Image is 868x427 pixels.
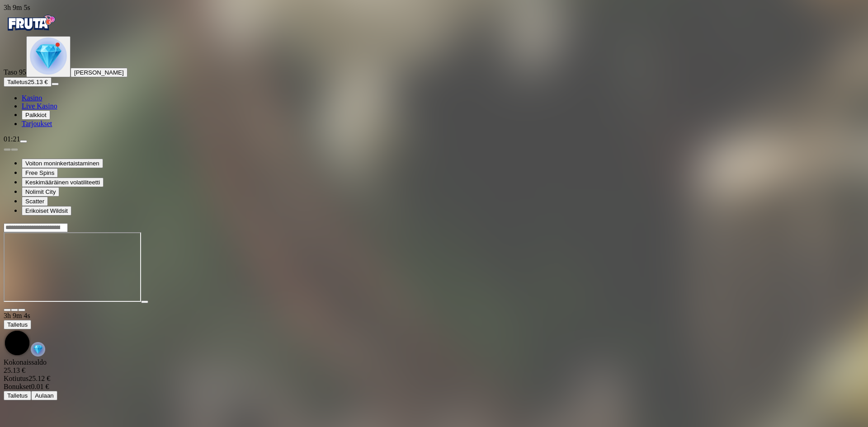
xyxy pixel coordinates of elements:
iframe: Dead Canary [4,232,141,302]
span: user session time [4,4,30,11]
button: level unlocked [26,36,71,77]
button: Talletusplus icon25.13 € [4,77,52,87]
span: Aulaan [35,392,54,399]
button: reward iconPalkkiot [22,110,50,120]
span: 25.13 € [28,79,47,85]
button: [PERSON_NAME] [71,68,127,77]
div: Game menu content [4,358,864,400]
img: Fruta [4,12,58,34]
button: prev slide [4,148,11,151]
button: chevron-down icon [11,309,18,311]
span: Talletus [7,392,28,399]
button: close icon [4,309,11,311]
span: Kotiutus [4,375,28,382]
span: Tarjoukset [22,120,52,127]
div: Kokonaissaldo [4,358,864,375]
input: Search [4,223,68,232]
button: fullscreen icon [18,309,25,311]
button: play icon [141,300,148,303]
div: 0.01 € [4,383,864,391]
button: next slide [11,148,18,151]
span: Erikoiset Wildsit [25,207,68,214]
button: Keskimääräinen volatiliteetti [22,178,104,187]
span: user session time [4,312,30,319]
div: 25.13 € [4,366,864,375]
span: Free Spins [25,169,54,176]
span: Kasino [22,94,42,102]
span: Voiton moninkertaistaminen [25,160,99,167]
span: 01:21 [4,135,20,143]
span: [PERSON_NAME] [74,69,124,76]
span: Talletus [7,321,28,328]
button: menu [20,140,27,143]
span: Bonukset [4,383,31,390]
img: reward-icon [31,342,45,357]
img: level unlocked [30,38,67,75]
span: Keskimääräinen volatiliteetti [25,179,100,186]
nav: Primary [4,12,864,128]
button: Talletus [4,391,31,400]
a: diamond iconKasino [22,94,42,102]
button: Scatter [22,197,48,206]
button: Nolimit City [22,187,59,197]
span: Scatter [25,198,44,205]
a: poker-chip iconLive Kasino [22,102,57,110]
button: Aulaan [31,391,57,400]
a: Fruta [4,28,58,36]
span: Talletus [7,79,28,85]
div: Game menu [4,312,864,358]
button: menu [52,83,59,85]
button: Voiton moninkertaistaminen [22,159,103,168]
button: Talletus [4,320,31,329]
span: Live Kasino [22,102,57,110]
span: Taso 95 [4,68,26,76]
button: Free Spins [22,168,58,178]
span: Nolimit City [25,188,56,195]
a: gift-inverted iconTarjoukset [22,120,52,127]
span: Palkkiot [25,112,47,118]
button: Erikoiset Wildsit [22,206,71,216]
div: 25.12 € [4,375,864,383]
